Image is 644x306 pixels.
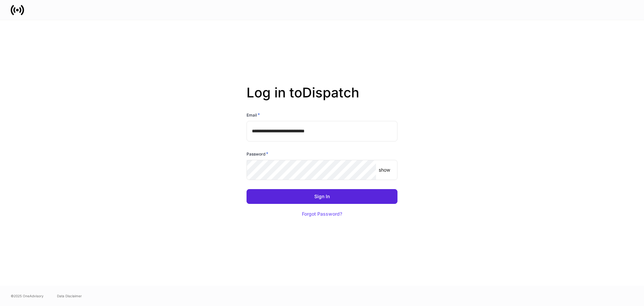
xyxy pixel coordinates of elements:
button: Sign In [247,189,397,204]
button: Forgot Password? [293,207,351,221]
div: Sign In [314,194,330,199]
h6: Password [247,150,268,157]
h2: Log in to Dispatch [247,85,397,112]
span: © 2025 OneAdvisory [11,293,44,299]
a: Data Disclaimer [57,293,82,299]
div: Forgot Password? [302,212,342,216]
p: show [379,167,390,173]
h6: Email [247,112,260,118]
